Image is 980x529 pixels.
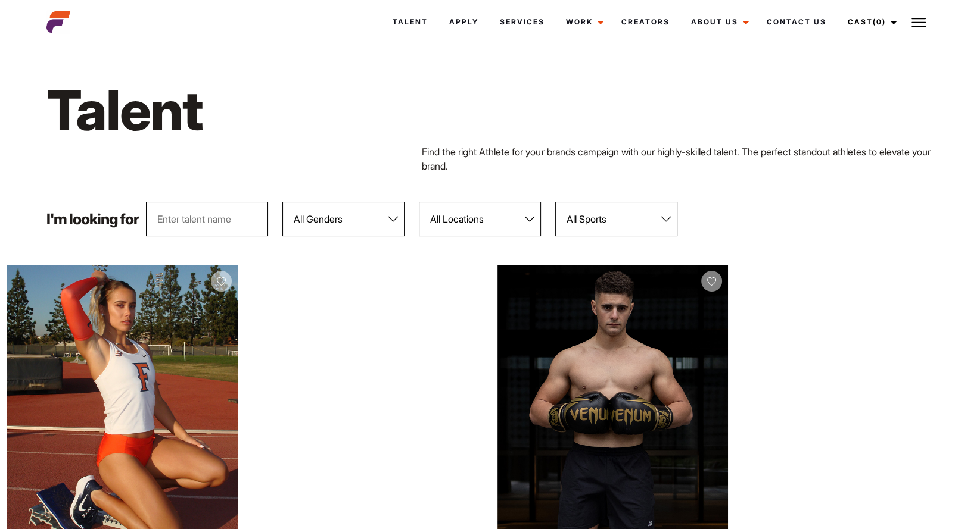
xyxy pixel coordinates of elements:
h1: Talent [46,76,558,145]
a: Creators [611,6,680,38]
input: Enter talent name [146,202,268,236]
span: (0) [873,17,886,26]
a: Contact Us [756,6,837,38]
p: Find the right Athlete for your brands campaign with our highly-skilled talent. The perfect stand... [422,145,934,173]
a: Cast(0) [837,6,904,38]
a: Apply [438,6,489,38]
a: About Us [680,6,756,38]
img: Burger icon [911,15,926,30]
a: Services [489,6,555,38]
img: cropped-aefm-brand-fav-22-square.png [46,10,70,34]
a: Work [555,6,611,38]
p: I'm looking for [46,212,139,227]
a: Talent [382,6,438,38]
